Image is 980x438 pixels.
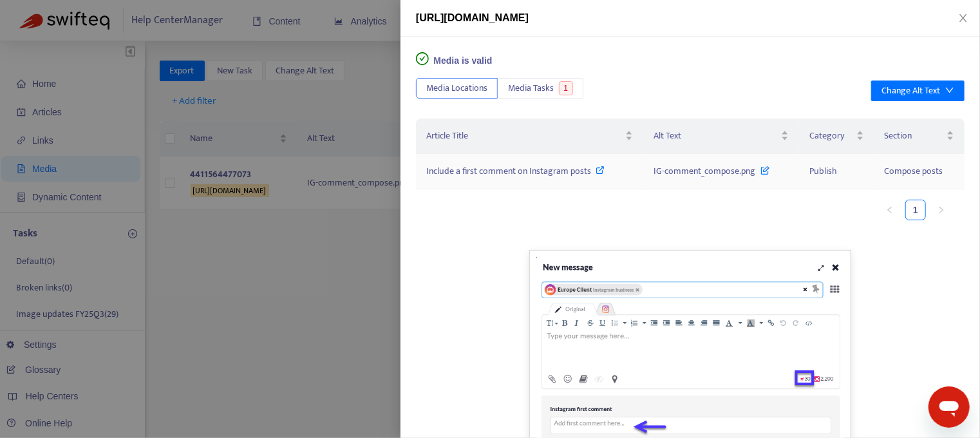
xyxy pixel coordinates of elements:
[434,55,493,66] span: Media is valid
[643,119,799,154] th: Alt Text
[881,84,940,98] div: Change Alt Text
[498,78,583,99] button: Media Tasks1
[958,13,968,23] span: close
[426,164,591,178] span: Include a first comment on Instagram posts
[874,119,965,154] th: Section
[416,12,529,23] span: [URL][DOMAIN_NAME]
[416,52,429,65] span: check-circle
[880,200,900,220] li: Previous Page
[416,78,498,99] button: Media Locations
[938,206,945,214] span: right
[906,200,925,220] a: 1
[871,81,965,101] button: Change Alt Text
[931,200,952,220] button: right
[954,12,972,24] button: Close
[905,200,926,220] li: 1
[885,129,945,143] span: Section
[931,200,952,220] li: Next Page
[885,164,943,178] span: Compose posts
[809,164,837,178] span: Publish
[799,119,874,154] th: Category
[809,129,853,143] span: Category
[426,81,487,95] span: Media Locations
[928,386,970,428] iframe: Button to launch messaging window
[559,81,574,95] span: 1
[654,129,778,143] span: Alt Text
[654,164,755,178] span: IG-comment_compose.png
[426,129,623,143] span: Article Title
[886,206,894,214] span: left
[508,81,554,95] span: Media Tasks
[945,86,954,95] span: down
[416,119,643,154] th: Article Title
[880,200,900,220] button: left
